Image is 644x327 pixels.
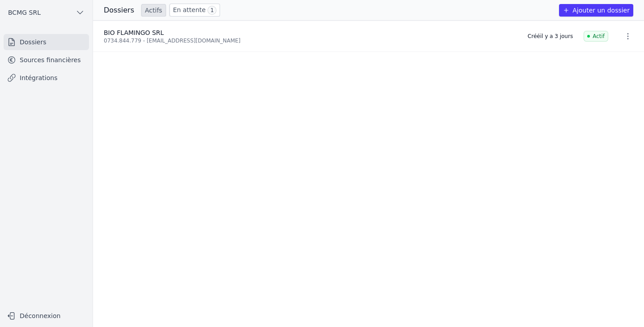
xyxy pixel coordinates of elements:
a: Sources financières [4,52,89,68]
a: Intégrations [4,70,89,86]
span: Actif [584,31,608,42]
button: BCMG SRL [4,5,89,20]
h3: Dossiers [104,5,134,16]
span: 1 [208,6,216,15]
div: 0734.844.779 - [EMAIL_ADDRESS][DOMAIN_NAME] [104,37,517,44]
a: Dossiers [4,34,89,50]
a: Actifs [141,4,166,17]
div: Créé il y a 3 jours [528,33,573,40]
span: BIO FLAMINGO SRL [104,29,164,36]
button: Ajouter un dossier [559,4,633,17]
a: En attente 1 [169,4,220,17]
span: BCMG SRL [8,8,41,17]
button: Déconnexion [4,309,89,323]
